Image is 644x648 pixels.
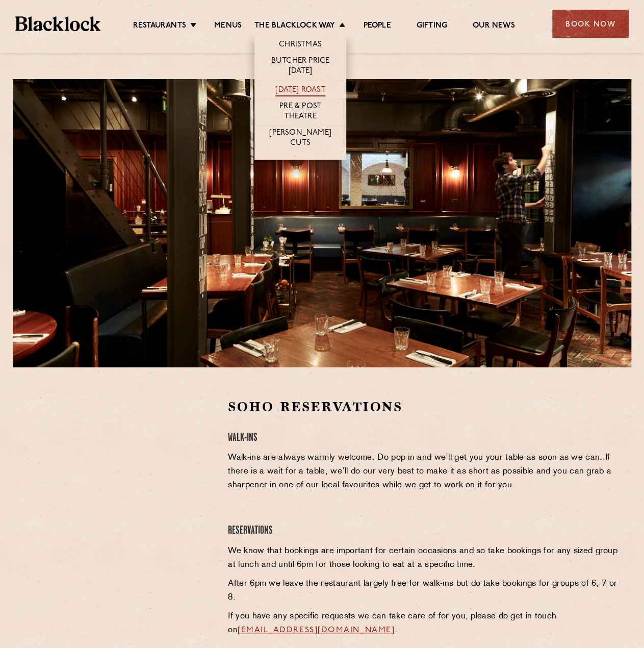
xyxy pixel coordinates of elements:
[62,398,176,552] iframe: OpenTable make booking widget
[254,21,335,32] a: The Blacklock Way
[265,56,336,78] a: Butcher Price [DATE]
[228,451,619,492] p: Walk-ins are always warmly welcome. Do pop in and we’ll get you your table as soon as we can. If ...
[473,21,515,32] a: Our News
[552,10,629,38] div: Book Now
[279,40,322,51] a: Christmas
[265,128,336,149] a: [PERSON_NAME] Cuts
[417,21,447,32] a: Gifting
[265,102,336,123] a: Pre & Post Theatre
[228,398,619,416] h2: Soho Reservations
[15,16,100,31] img: BL_Textured_Logo-footer-cropped.svg
[238,626,395,634] a: [EMAIL_ADDRESS][DOMAIN_NAME]
[228,544,619,572] p: We know that bookings are important for certain occasions and so take bookings for any sized grou...
[214,21,242,32] a: Menus
[228,610,619,637] p: If you have any specific requests we can take care of for you, please do get in touch on .
[275,85,325,96] a: [DATE] Roast
[228,577,619,605] p: After 6pm we leave the restaurant largely free for walk-ins but do take bookings for groups of 6,...
[228,431,619,445] h4: Walk-Ins
[228,524,619,538] h4: Reservations
[363,21,391,32] a: People
[133,21,186,32] a: Restaurants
